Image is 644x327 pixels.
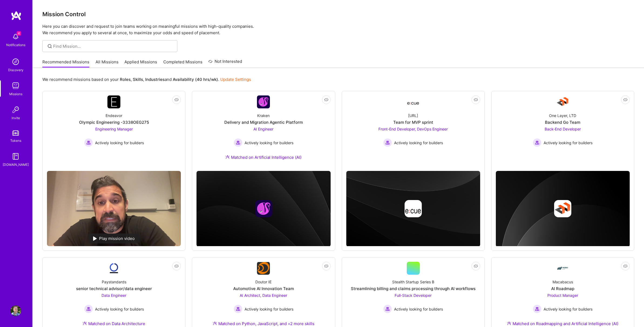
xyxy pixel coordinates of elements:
[42,59,89,68] a: Recommended Missions
[3,162,29,167] div: [DOMAIN_NAME]
[11,11,22,20] img: logo
[496,95,630,167] a: Company LogoOne Layer, LTDBackend Go TeamBack-End Developer Actively looking for buildersActively...
[124,59,157,68] a: Applied Missions
[556,262,569,275] img: Company Logo
[133,77,143,82] b: Skills
[394,140,443,146] span: Actively looking for builders
[551,286,574,291] div: AI Roadmap
[9,91,22,97] div: Missions
[225,155,230,159] img: Ateam Purple Icon
[8,67,23,73] div: Discovery
[545,127,581,131] span: Back-End Developer
[234,305,242,313] img: Actively looking for builders
[253,127,273,131] span: AI Engineer
[42,11,634,18] h3: Mission Control
[383,138,392,147] img: Actively looking for builders
[623,264,628,268] i: icon EyeClosed
[93,236,97,241] img: play
[245,306,293,312] span: Actively looking for builders
[47,43,53,49] i: icon SearchGrey
[95,140,144,146] span: Actively looking for builders
[507,321,511,325] img: Ateam Purple Icon
[392,279,434,285] div: Stealth Startup Series B
[393,119,433,125] div: Team for MVP sprint
[107,262,120,275] img: Company Logo
[544,306,592,312] span: Actively looking for builders
[257,262,270,274] img: Company Logo
[12,130,19,136] img: tokens
[225,154,301,160] div: Matched on Artificial Intelligence (AI)
[346,95,480,167] a: Company Logo[URL]Team for MVP sprintFront-End Developer, DevOps Engineer Actively looking for bui...
[407,97,420,107] img: Company Logo
[346,171,480,247] img: cover
[196,171,330,247] img: cover
[553,279,573,285] div: Macabacus
[549,113,576,118] div: One Layer, LTD
[240,293,287,298] span: AI Architect, Data Engineer
[245,140,293,146] span: Actively looking for builders
[42,23,634,36] p: Here you can discover and request to join teams working on meaningful missions with high-quality ...
[145,77,165,82] b: Industries
[208,58,242,68] a: Not Interested
[96,59,118,68] a: All Missions
[556,95,569,108] img: Company Logo
[12,115,20,121] div: Invite
[234,138,242,147] img: Actively looking for builders
[9,305,22,316] a: User Avatar
[10,56,21,67] img: discovery
[394,306,443,312] span: Actively looking for builders
[255,200,272,217] img: Company logo
[84,305,93,313] img: Actively looking for builders
[76,286,152,291] div: senior technical advisor/data engineer
[623,98,628,102] i: icon EyeClosed
[507,321,618,326] div: Matched on Roadmapping and Artificial Intelligence (AI)
[120,77,131,82] b: Roles
[378,127,448,131] span: Front-End Developer, DevOps Engineer
[324,264,328,268] i: icon EyeClosed
[533,138,541,147] img: Actively looking for builders
[163,59,202,68] a: Completed Missions
[6,42,25,48] div: Notifications
[395,293,432,298] span: Full-Stack Developer
[255,279,272,285] div: Doutor IE
[102,279,126,285] div: Paystandards
[83,321,87,325] img: Ateam Purple Icon
[10,31,21,42] img: bell
[47,171,181,246] img: No Mission
[88,233,140,243] div: Play mission video
[101,293,126,298] span: Data Engineer
[351,286,476,291] div: Streamlining billing and claims processing through AI workflows
[83,321,145,326] div: Matched on Data Architecture
[10,80,21,91] img: teamwork
[84,138,93,147] img: Actively looking for builders
[17,31,21,36] span: 4
[196,95,330,167] a: Company LogoKrakenDelivery and Migration Agentic PlatformAI Engineer Actively looking for builder...
[174,264,179,268] i: icon EyeClosed
[47,95,181,167] a: Company LogoEndeavorOlympic Engineering -3338OEG275Engineering Manager Actively looking for build...
[474,98,478,102] i: icon EyeClosed
[496,171,630,247] img: cover
[220,77,251,82] a: Update Settings
[95,306,144,312] span: Actively looking for builders
[324,98,328,102] i: icon EyeClosed
[224,119,303,125] div: Delivery and Migration Agentic Platform
[10,104,21,115] img: Invite
[547,293,578,298] span: Product Manager
[474,264,478,268] i: icon EyeClosed
[233,286,294,291] div: Automotive AI Innovation Team
[95,127,133,131] span: Engineering Manager
[174,98,179,102] i: icon EyeClosed
[42,77,251,82] p: We recommend missions based on your , , and .
[79,119,149,125] div: Olympic Engineering -3338OEG275
[383,305,392,313] img: Actively looking for builders
[173,77,218,82] b: Availability (40 hrs/wk)
[10,151,21,162] img: guide book
[257,95,270,108] img: Company Logo
[545,119,580,125] div: Backend Go Team
[544,140,592,146] span: Actively looking for builders
[554,200,571,217] img: Company logo
[405,200,422,217] img: Company logo
[213,321,217,325] img: Ateam Purple Icon
[106,113,122,118] div: Endeavor
[107,95,120,108] img: Company Logo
